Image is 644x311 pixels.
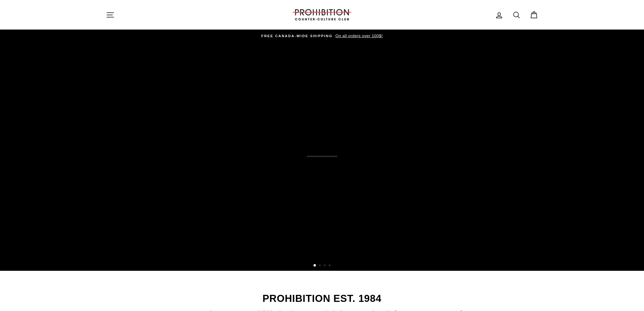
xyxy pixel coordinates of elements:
button: 4 [329,264,332,267]
button: 1 [313,264,317,267]
button: 2 [319,264,322,267]
img: PROHIBITION COUNTER-CULTURE CLUB [292,9,352,20]
span: FREE CANADA-WIDE SHIPPING [261,34,333,38]
a: FREE CANADA-WIDE SHIPPING On all orders over 100$! [107,33,537,39]
h2: PROHIBITION EST. 1984 [106,294,538,304]
button: 3 [324,264,327,267]
span: On all orders over 100$! [334,34,383,38]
